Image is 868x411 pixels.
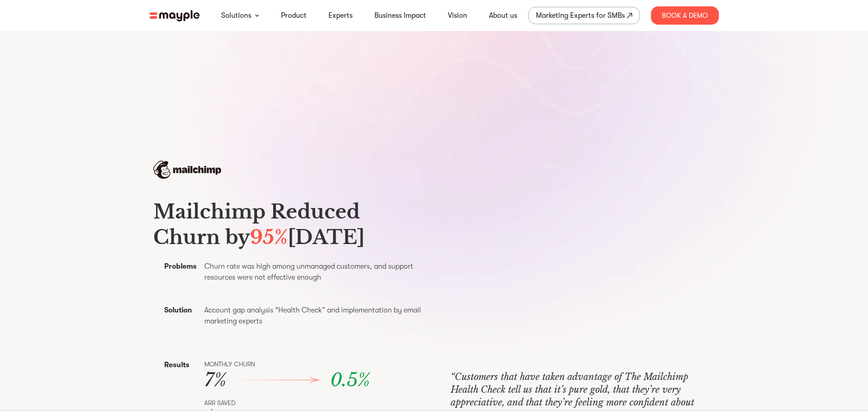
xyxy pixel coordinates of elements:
div: Book A Demo [651,6,719,25]
a: Solutions [221,10,251,21]
img: right arrow [237,377,319,384]
p: Churn rate was high among unmanaged customers, and support resources were not effective enough [204,261,429,283]
p: Results [164,359,201,370]
p: Monthly churn [204,359,412,369]
p: ARR Saved [204,398,412,408]
p: Account gap analysis “Health Check” and implementation by email marketing experts [204,305,429,327]
p: Solution [164,305,201,316]
div: 0.5% [330,369,412,391]
img: arrow-down [255,14,259,17]
img: mayple-logo [150,10,200,21]
div: Marketing Experts for SMBs [536,9,625,22]
h3: Mailchimp Reduced Churn by [DATE] [153,199,429,250]
a: Vision [448,10,467,21]
a: Product [281,10,307,21]
a: Marketing Experts for SMBs [528,7,640,24]
a: Experts [328,10,353,21]
iframe: Video Title [451,211,715,359]
a: Business Impact [374,10,426,21]
span: 95% [250,225,288,249]
a: About us [489,10,517,21]
img: mailchimp-logo [153,161,221,179]
p: Problems [164,261,201,272]
div: 7% [204,369,412,391]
